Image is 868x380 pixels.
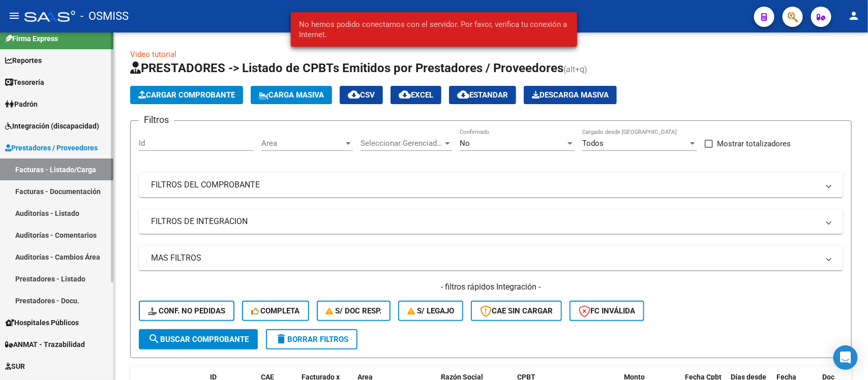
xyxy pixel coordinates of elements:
span: Todos [582,139,604,148]
span: Conf. no pedidas [148,306,225,315]
app-download-masive: Descarga masiva de comprobantes (adjuntos) [524,86,617,104]
span: EXCEL [399,90,433,100]
span: Buscar Comprobante [148,335,249,344]
span: Firma Express [5,33,58,44]
span: - OSMISS [80,5,129,27]
mat-icon: delete [275,333,287,345]
span: PRESTADORES -> Listado de CPBTs Emitidos por Prestadores / Proveedores [130,61,563,75]
mat-panel-title: FILTROS DEL COMPROBANTE [151,179,819,191]
span: ANMAT - Trazabilidad [5,339,85,350]
h4: - filtros rápidos Integración - [139,281,843,293]
span: S/ Doc Resp. [326,306,382,315]
span: Reportes [5,55,42,66]
button: CSV [340,86,383,104]
mat-panel-title: FILTROS DE INTEGRACION [151,216,819,227]
mat-icon: cloud_download [348,88,360,101]
span: Estandar [457,90,508,100]
span: S/ legajo [407,306,454,315]
button: Descarga Masiva [524,86,617,104]
mat-expansion-panel-header: FILTROS DE INTEGRACION [139,209,843,234]
mat-expansion-panel-header: MAS FILTROS [139,246,843,270]
span: Carga Masiva [259,90,324,100]
button: Cargar Comprobante [130,86,243,104]
span: (alt+q) [563,65,587,74]
span: Completa [251,306,300,315]
span: Area [261,139,344,148]
mat-icon: search [148,333,160,345]
span: Mostrar totalizadores [717,138,791,150]
mat-panel-title: MAS FILTROS [151,252,819,264]
a: Video tutorial [130,50,176,59]
button: FC Inválida [570,301,644,321]
button: Carga Masiva [251,86,332,104]
button: EXCEL [391,86,441,104]
mat-icon: menu [8,10,20,22]
span: No [460,139,470,148]
mat-icon: person [848,10,860,22]
span: FC Inválida [579,306,635,315]
button: Conf. no pedidas [139,301,234,321]
button: Buscar Comprobante [139,329,258,350]
button: CAE SIN CARGAR [471,301,562,321]
span: Cargar Comprobante [138,90,235,100]
span: Seleccionar Gerenciador [361,139,443,148]
button: Completa [242,301,309,321]
mat-icon: cloud_download [399,88,411,101]
h3: Filtros [139,113,174,127]
span: Padrón [5,99,38,110]
mat-icon: cloud_download [457,88,469,101]
span: Tesorería [5,77,44,88]
span: Descarga Masiva [532,90,609,100]
span: Integración (discapacidad) [5,120,99,132]
span: No hemos podido conectarnos con el servidor. Por favor, verifica tu conexión a Internet. [299,19,569,40]
span: CAE SIN CARGAR [480,306,553,315]
button: Borrar Filtros [266,329,357,350]
div: Open Intercom Messenger [833,345,858,370]
mat-expansion-panel-header: FILTROS DEL COMPROBANTE [139,173,843,197]
button: Estandar [449,86,516,104]
span: Hospitales Públicos [5,317,79,328]
span: Prestadores / Proveedores [5,142,98,153]
span: SUR [5,361,25,372]
button: S/ legajo [398,301,463,321]
span: CSV [348,90,375,100]
span: Borrar Filtros [275,335,348,344]
button: S/ Doc Resp. [317,301,391,321]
